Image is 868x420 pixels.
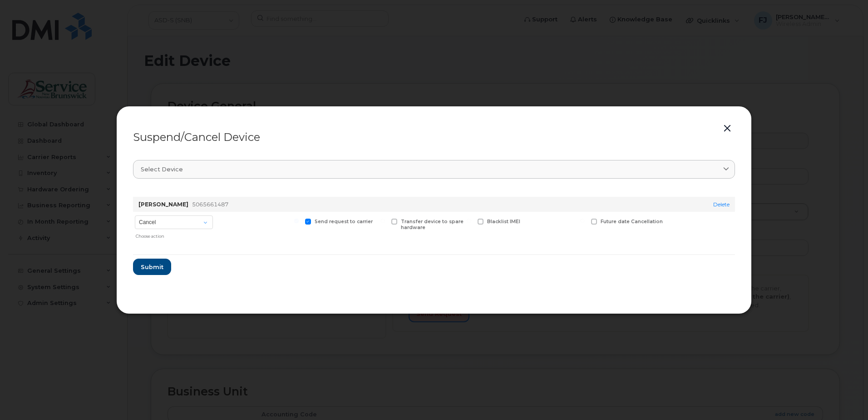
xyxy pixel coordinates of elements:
[601,219,663,225] span: Future date Cancellation
[380,219,385,223] input: Transfer device to spare hardware
[133,132,735,143] div: Suspend/Cancel Device
[141,165,183,174] span: Select device
[192,201,228,208] span: 5065661487
[580,219,585,223] input: Future date Cancellation
[713,201,730,208] a: Delete
[294,219,299,223] input: Send request to carrier
[136,230,213,240] div: Choose action
[133,160,735,179] a: Select device
[467,219,471,223] input: Blacklist IMEI
[401,219,464,230] span: Transfer device to spare hardware
[487,219,520,225] span: Blacklist IMEI
[133,259,171,275] button: Submit
[138,201,188,208] strong: [PERSON_NAME]
[141,263,163,271] span: Submit
[315,219,373,225] span: Send request to carrier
